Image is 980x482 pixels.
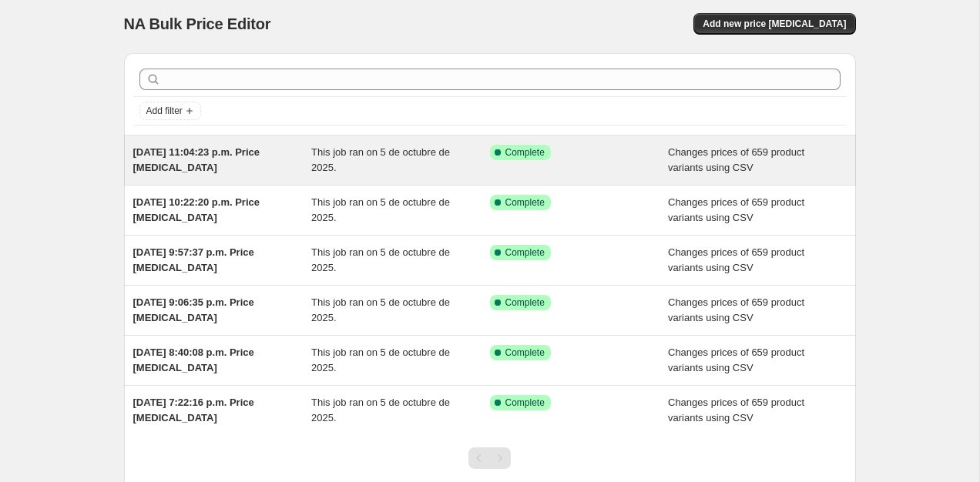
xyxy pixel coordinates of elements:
span: [DATE] 11:04:23 p.m. Price [MEDICAL_DATA] [133,146,260,173]
span: Complete [505,246,545,259]
span: This job ran on 5 de octubre de 2025. [311,146,450,173]
span: Complete [505,346,545,359]
span: Changes prices of 659 product variants using CSV [668,196,804,223]
span: Complete [505,146,545,159]
nav: Pagination [468,447,511,469]
span: Changes prices of 659 product variants using CSV [668,296,804,323]
span: [DATE] 9:57:37 p.m. Price [MEDICAL_DATA] [133,246,254,273]
span: Add new price [MEDICAL_DATA] [703,18,846,30]
span: Changes prices of 659 product variants using CSV [668,397,804,423]
span: Complete [505,296,545,309]
span: [DATE] 10:22:20 p.m. Price [MEDICAL_DATA] [133,196,260,223]
span: [DATE] 9:06:35 p.m. Price [MEDICAL_DATA] [133,296,254,323]
span: Changes prices of 659 product variants using CSV [668,246,804,273]
span: NA Bulk Price Editor [124,15,271,32]
span: Complete [505,196,545,209]
span: [DATE] 8:40:08 p.m. Price [MEDICAL_DATA] [133,346,254,373]
span: This job ran on 5 de octubre de 2025. [311,246,450,273]
span: This job ran on 5 de octubre de 2025. [311,397,450,423]
span: This job ran on 5 de octubre de 2025. [311,296,450,323]
span: Changes prices of 659 product variants using CSV [668,346,804,373]
span: Changes prices of 659 product variants using CSV [668,146,804,173]
span: Add filter [146,105,183,117]
span: Complete [505,397,545,409]
button: Add filter [139,102,201,120]
span: This job ran on 5 de octubre de 2025. [311,346,450,373]
span: [DATE] 7:22:16 p.m. Price [MEDICAL_DATA] [133,397,254,423]
button: Add new price [MEDICAL_DATA] [693,13,855,35]
span: This job ran on 5 de octubre de 2025. [311,196,450,223]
